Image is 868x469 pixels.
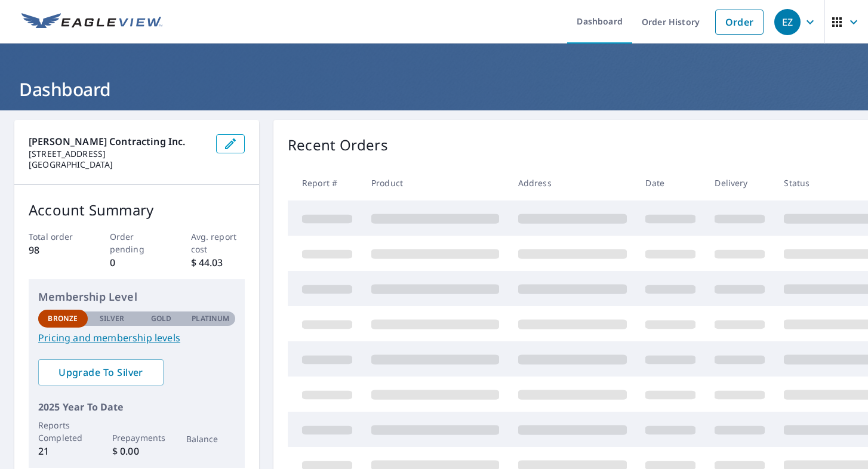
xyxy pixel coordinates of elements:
p: Avg. report cost [191,230,245,255]
h1: Dashboard [14,77,854,101]
p: Silver [100,313,125,324]
p: Balance [186,433,236,445]
p: Reports Completed [38,419,88,444]
p: Order pending [110,230,164,255]
a: Order [715,10,764,35]
p: Gold [151,313,171,324]
p: 21 [38,444,88,458]
img: EV Logo [21,13,162,31]
p: [PERSON_NAME] Contracting Inc. [29,134,207,149]
p: [GEOGRAPHIC_DATA] [29,159,207,170]
p: Prepayments [112,431,162,444]
p: 0 [110,255,164,270]
p: Bronze [48,313,78,324]
th: Product [362,165,509,200]
p: 98 [29,243,83,257]
p: Total order [29,230,83,243]
a: Upgrade To Silver [38,359,164,385]
th: Delivery [705,165,774,200]
th: Date [636,165,705,200]
p: Membership Level [38,289,235,305]
p: 2025 Year To Date [38,400,235,414]
p: [STREET_ADDRESS] [29,149,207,159]
th: Address [509,165,636,200]
p: Account Summary [29,199,245,221]
p: Recent Orders [288,134,388,156]
p: Platinum [192,313,229,324]
span: Upgrade To Silver [48,366,154,379]
th: Report # [288,165,362,200]
div: EZ [774,9,801,35]
p: $ 0.00 [112,444,162,458]
p: $ 44.03 [191,255,245,270]
a: Pricing and membership levels [38,331,235,345]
